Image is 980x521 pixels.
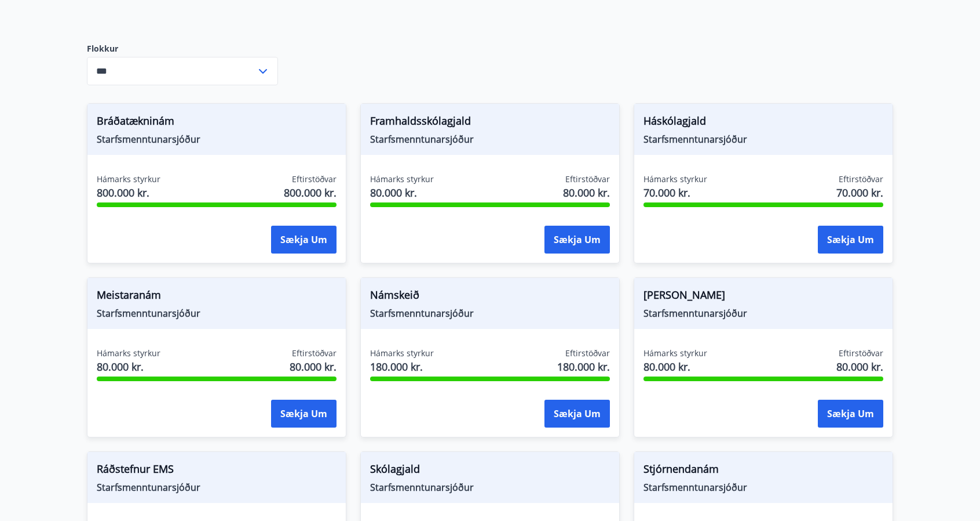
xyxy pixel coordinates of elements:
span: Eftirstöðvar [292,348,337,359]
span: Starfsmenntunarsjóður [643,307,883,320]
span: Ráðstefnur EMS [97,461,337,481]
span: Hámarks styrkur [370,173,434,185]
button: Sækja um [271,400,337,428]
span: Eftirstöðvar [839,173,883,185]
span: Starfsmenntunarsjóður [370,481,610,494]
span: Meistaranám [97,287,337,307]
span: Skólagjald [370,461,610,481]
span: Hámarks styrkur [643,173,707,185]
button: Sækja um [544,226,610,254]
span: Starfsmenntunarsjóður [643,133,883,146]
span: 180.000 kr. [557,359,610,374]
button: Sækja um [271,226,337,254]
span: Eftirstöðvar [839,348,883,359]
span: 80.000 kr. [643,359,707,374]
span: 70.000 kr. [836,185,883,200]
span: Starfsmenntunarsjóður [643,481,883,494]
span: 80.000 kr. [290,359,337,374]
span: Bráðatækninám [97,113,337,133]
span: Hámarks styrkur [97,348,160,359]
span: 800.000 kr. [284,185,337,200]
span: 800.000 kr. [97,185,160,200]
span: 80.000 kr. [563,185,610,200]
span: [PERSON_NAME] [643,287,883,307]
span: Starfsmenntunarsjóður [97,307,337,320]
button: Sækja um [544,400,610,428]
span: Hámarks styrkur [643,348,707,359]
span: Eftirstöðvar [565,173,610,185]
span: 180.000 kr. [370,359,434,374]
span: Starfsmenntunarsjóður [97,133,337,146]
span: Stjórnendanám [643,461,883,481]
label: Flokkur [87,43,278,55]
span: Framhaldsskólagjald [370,113,610,133]
span: Háskólagjald [643,113,883,133]
span: Eftirstöðvar [565,348,610,359]
span: 70.000 kr. [643,185,707,200]
button: Sækja um [818,226,883,254]
span: Eftirstöðvar [292,173,337,185]
span: Starfsmenntunarsjóður [370,133,610,146]
span: 80.000 kr. [836,359,883,374]
span: 80.000 kr. [97,359,160,374]
button: Sækja um [818,400,883,428]
span: Hámarks styrkur [97,173,160,185]
span: Hámarks styrkur [370,348,434,359]
span: Starfsmenntunarsjóður [370,307,610,320]
span: Starfsmenntunarsjóður [97,481,337,494]
span: Námskeið [370,287,610,307]
span: 80.000 kr. [370,185,434,200]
